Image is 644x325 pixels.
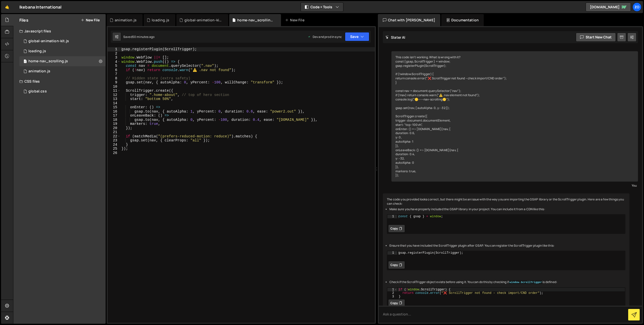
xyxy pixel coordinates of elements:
div: 20 [108,126,120,130]
div: CSS files [13,76,106,86]
div: 17 [108,114,120,118]
a: Zo [632,3,641,12]
div: New File [285,18,306,23]
div: 5 [108,64,120,68]
div: 7 [108,72,120,76]
div: 1 [387,251,397,255]
div: 16 [108,110,120,114]
div: 6 [108,68,120,72]
div: 18 [108,118,120,122]
div: 3 [387,295,397,298]
div: Documentation [441,14,484,26]
div: global-animation-kit.js [28,39,69,43]
div: This code isn't working. What is wrong with it? const { gsap, ScrollTrigger } = window; gsap.regi... [391,51,638,182]
a: 🤙 [1,1,13,13]
h2: Slater AI [385,35,406,40]
button: Code + Tools [301,3,343,12]
div: 13 [108,97,120,101]
li: Ensure that you have included the ScrollTrigger plugin after GSAP. You can register the ScrollTri... [389,244,625,248]
div: Dev and prod in sync [308,35,342,39]
div: 14777/43548.css [19,86,106,96]
div: Saved [123,35,154,39]
div: 14777/38309.js [19,36,106,46]
button: Copy [388,261,405,269]
div: 2 [108,51,120,56]
div: global-animation-kit.js [184,18,222,23]
button: Copy [388,225,405,233]
li: Make sure you have properly included the GSAP library in your project. You can include it from a ... [389,207,625,211]
code: window.ScrollTrigger [509,281,542,284]
div: 19 [108,122,120,126]
div: Ikebana International [19,4,61,10]
div: 9 [108,80,120,85]
div: 4 [108,60,120,64]
div: 10 [108,85,120,89]
div: 23 [108,138,120,143]
div: 24 [108,143,120,147]
div: You [393,183,637,188]
div: 11 [108,89,120,93]
button: New File [81,18,100,22]
button: Copy [388,299,405,307]
button: Save [345,32,369,41]
div: Chat with [PERSON_NAME] [378,14,440,26]
div: 3 [108,56,120,60]
div: 25 [108,147,120,151]
div: 14777/44450.js [19,46,106,56]
div: loading.js [152,18,169,23]
div: 14 [108,101,120,105]
div: 21 [108,130,120,134]
div: 12 [108,93,120,97]
div: 1 [108,47,120,51]
div: 26 [108,151,120,155]
button: Start new chat [576,33,616,42]
div: 1 [387,215,397,218]
div: 1 [387,288,397,291]
div: 50 minutes ago [132,35,154,39]
div: Javascript files [13,26,106,36]
div: home-nav_scrolling.js [28,59,68,64]
div: 22 [108,134,120,139]
div: 8 [108,76,120,81]
div: home-nav_scrolling.js [237,18,275,23]
span: 1 [24,60,27,64]
li: Check if the ScrollTrigger object exists before using it. You can do this by checking if is defined: [389,280,625,284]
div: 14777/43779.js [19,56,106,66]
h2: Files [19,17,28,23]
div: 2 [387,291,397,295]
div: global.css [28,89,47,94]
div: 14777/43808.js [19,66,106,76]
div: animation.js [28,69,50,74]
div: 15 [108,105,120,110]
div: animation.js [115,18,137,23]
div: loading.js [28,49,46,53]
a: [DOMAIN_NAME] [586,3,631,12]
